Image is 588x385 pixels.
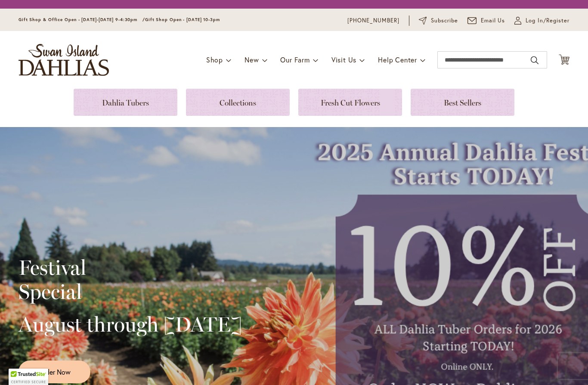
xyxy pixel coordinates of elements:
span: Visit Us [331,55,356,64]
a: [PHONE_NUMBER] [347,16,399,25]
span: Subscribe [431,16,458,25]
h2: August through [DATE] [19,312,242,336]
span: Email Us [481,16,505,25]
a: Email Us [467,16,505,25]
a: Subscribe [419,16,458,25]
span: Help Center [378,55,417,64]
a: store logo [19,44,109,76]
a: Log In/Register [514,16,569,25]
h2: Festival Special [19,255,242,304]
span: Gift Shop & Office Open - [DATE]-[DATE] 9-4:30pm / [19,17,145,22]
span: Our Farm [280,55,309,64]
span: Log In/Register [526,16,569,25]
span: Gift Shop Open - [DATE] 10-3pm [145,17,220,22]
span: Shop [206,55,223,64]
span: New [244,55,259,64]
button: Search [531,53,538,67]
